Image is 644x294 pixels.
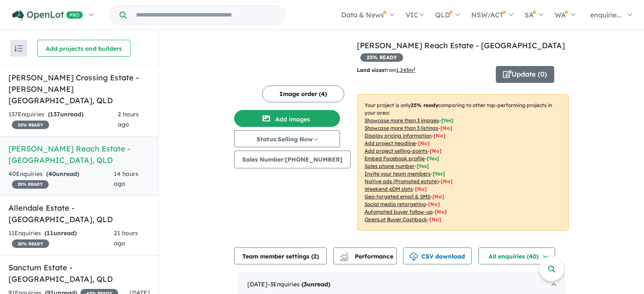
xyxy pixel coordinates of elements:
[365,163,415,169] u: Sales phone number
[357,66,489,74] p: from
[396,67,415,73] u: 1,243 m
[8,202,150,225] h5: Allendale Estate - [GEOGRAPHIC_DATA] , QLD
[360,53,403,62] span: 25 % READY
[357,94,569,231] p: Your project is only comparing to other top-performing projects in your area: - - - - - - - - - -...
[365,186,413,192] u: Weekend eDM slots
[496,66,554,83] button: Update (0)
[433,170,445,177] span: [ Yes ]
[234,151,351,168] button: Sales Number:[PHONE_NUMBER]
[301,280,330,288] strong: ( unread)
[357,41,565,50] a: [PERSON_NAME] Reach Estate - [GEOGRAPHIC_DATA]
[44,229,77,237] strong: ( unread)
[365,132,431,139] u: Display pricing information
[341,253,393,260] span: Performance
[430,148,442,154] span: [ No ]
[409,253,418,261] img: download icon
[432,193,444,200] span: [No]
[340,253,348,257] img: line-chart.svg
[48,170,56,178] span: 40
[8,143,150,166] h5: [PERSON_NAME] Reach Estate - [GEOGRAPHIC_DATA] , QLD
[8,169,114,190] div: 40 Enquir ies
[118,110,139,128] span: 2 hours ago
[333,247,397,264] button: Performance
[8,262,150,285] h5: Sanctum Estate - [GEOGRAPHIC_DATA] , QLD
[365,170,431,177] u: Invite your team members
[234,130,340,147] button: Status:Selling Now
[418,140,430,146] span: [ No ]
[478,247,555,264] button: All enquiries (40)
[428,201,440,207] span: [No]
[441,117,453,124] span: [ Yes ]
[427,155,439,162] span: [ Yes ]
[440,125,452,131] span: [ No ]
[12,239,49,248] span: 20 % READY
[8,72,150,106] h5: [PERSON_NAME] Crossing Estate - [PERSON_NAME][GEOGRAPHIC_DATA] , QLD
[411,102,438,108] b: 25 % ready
[47,229,53,237] span: 11
[417,163,429,169] span: [ Yes ]
[365,193,430,200] u: Geo-targeted email & SMS
[46,170,79,178] strong: ( unread)
[365,178,439,184] u: Native ads (Promoted estate)
[234,110,340,127] button: Add images
[415,186,427,192] span: [No]
[37,40,130,57] button: Add projects and builders
[413,66,415,71] sup: 2
[14,45,23,52] img: sort.svg
[8,228,114,249] div: 11 Enquir ies
[590,11,622,19] span: enquirie...
[114,229,138,247] span: 21 hours ago
[365,216,427,223] u: OpenLot Buyer Cashback
[365,117,439,124] u: Showcase more than 3 images
[429,216,441,223] span: [No]
[304,280,307,288] span: 3
[313,253,317,260] span: 2
[434,132,445,139] span: [ No ]
[365,125,438,131] u: Showcase more than 3 listings
[365,140,416,146] u: Add project headline
[365,201,426,207] u: Social media retargeting
[365,148,428,154] u: Add project selling-points
[357,67,384,73] b: Land sizes
[50,110,60,118] span: 137
[365,209,433,215] u: Automated buyer follow-up
[403,247,472,264] button: CSV download
[234,247,327,264] button: Team member settings (2)
[12,10,83,21] img: Openlot PRO Logo White
[262,85,344,102] button: Image order (4)
[340,255,348,261] img: bar-chart.svg
[48,110,83,118] strong: ( unread)
[12,180,49,189] span: 25 % READY
[268,280,330,288] span: - 3 Enquir ies
[114,170,138,188] span: 14 hours ago
[8,110,118,130] div: 137 Enquir ies
[365,155,425,162] u: Embed Facebook profile
[12,121,49,129] span: 35 % READY
[435,209,447,215] span: [No]
[441,178,453,184] span: [No]
[128,6,283,24] input: Try estate name, suburb, builder or developer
